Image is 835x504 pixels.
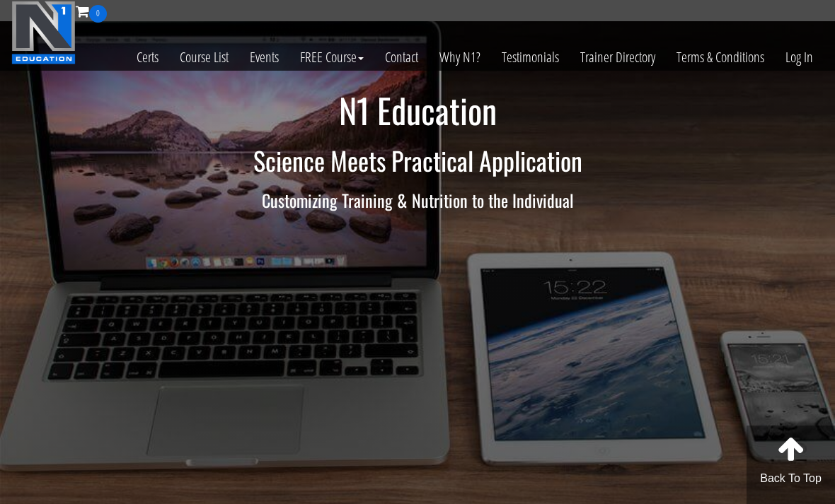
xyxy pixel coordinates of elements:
a: FREE Course [289,23,374,92]
a: Course List [169,23,239,92]
p: Back To Top [747,470,835,487]
h3: Customizing Training & Nutrition to the Individual [11,191,824,209]
a: Events [239,23,289,92]
a: Terms & Conditions [666,23,775,92]
h1: N1 Education [11,92,824,129]
img: n1-education [11,1,76,64]
a: Log In [775,23,824,92]
a: Contact [374,23,429,92]
a: Why N1? [429,23,491,92]
a: Testimonials [491,23,570,92]
a: Trainer Directory [570,23,666,92]
span: 0 [89,5,107,23]
a: 0 [76,1,107,20]
h2: Science Meets Practical Application [11,146,824,175]
a: Certs [126,23,169,92]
